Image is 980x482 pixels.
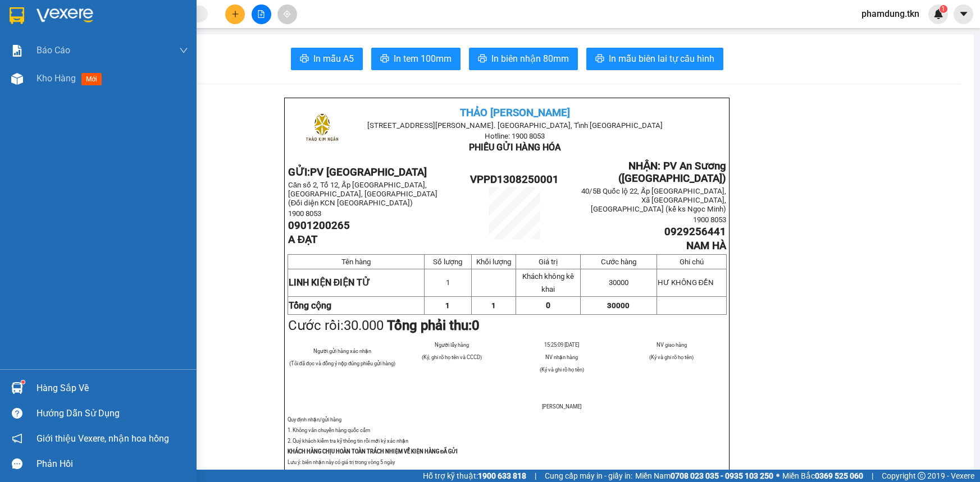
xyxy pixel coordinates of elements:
span: ⚪️ [776,474,780,478]
span: (Ký và ghi rõ họ tên) [649,354,694,360]
span: printer [300,54,309,65]
button: plus [225,4,245,24]
span: 40/5B Quốc lộ 22, Ấp [GEOGRAPHIC_DATA], Xã [GEOGRAPHIC_DATA], [GEOGRAPHIC_DATA] (kế ks Ngọc Minh) [581,187,726,213]
span: caret-down [959,9,969,19]
span: Giới thiệu Vexere, nhận hoa hồng [37,431,169,446]
span: [STREET_ADDRESS][PERSON_NAME]. [GEOGRAPHIC_DATA], Tỉnh [GEOGRAPHIC_DATA] [367,121,663,130]
span: NHẬN: PV An Sương ([GEOGRAPHIC_DATA]) [618,160,726,185]
span: down [179,46,188,55]
span: A ĐẠT [288,233,317,246]
span: 0901200265 [288,219,350,232]
sup: 1 [940,5,947,13]
span: In mẫu biên lai tự cấu hình [609,52,714,66]
img: warehouse-icon [11,382,23,394]
span: question-circle [12,408,22,419]
button: printerIn tem 100mm [371,48,461,70]
span: VPPD1308250001 [470,173,559,186]
span: Căn số 2, Tổ 12, Ấp [GEOGRAPHIC_DATA], [GEOGRAPHIC_DATA], [GEOGRAPHIC_DATA] (Đối diện KCN [GEOG... [288,181,437,207]
span: In tem 100mm [394,52,452,66]
span: (Ký, ghi rõ họ tên và CCCD) [422,354,482,360]
div: Phản hồi [37,456,188,472]
img: warehouse-icon [11,73,23,85]
strong: 1900 633 818 [478,471,526,480]
span: message [12,458,22,469]
strong: GỬI: [288,166,427,178]
span: plus [231,10,239,18]
span: 0 [472,318,480,333]
strong: KHÁCH HÀNG CHỊU HOÀN TOÀN TRÁCH NHIỆM VỀ KIỆN HÀNG ĐÃ GỬI [288,448,458,455]
span: file-add [257,10,265,18]
span: Người gửi hàng xác nhận [313,348,371,354]
div: Hàng sắp về [37,380,188,397]
span: LINH KIỆN ĐIỆN TỬ [289,277,371,288]
span: 1900 8053 [288,209,321,218]
span: | [872,470,873,482]
strong: Tổng cộng [289,300,331,311]
span: Lưu ý: biên nhận này có giá trị trong vòng 5 ngày [288,459,395,465]
span: Kho hàng [37,73,76,84]
span: 15:25:09 [DATE] [544,342,579,348]
span: 1. Không vân chuyển hàng quốc cấm [288,427,370,433]
span: NV nhận hàng [545,354,578,360]
button: printerIn mẫu biên lai tự cấu hình [586,48,723,70]
span: Số lượng [433,258,462,266]
img: logo [294,102,350,157]
span: 1900 8053 [693,215,726,224]
button: caret-down [954,4,973,24]
span: Báo cáo [37,43,70,57]
span: Miền Bắc [782,470,863,482]
span: 2. Quý khách kiểm tra kỹ thông tin rồi mới ký xác nhận [288,438,408,444]
span: HƯ KHÔNG ĐỀN [658,278,714,287]
span: 30000 [607,301,630,310]
button: aim [277,4,297,24]
span: Hotline: 1900 8053 [485,132,545,140]
img: icon-new-feature [933,9,943,19]
span: Ghi chú [680,258,704,266]
span: Cung cấp máy in - giấy in: [545,470,632,482]
span: [PERSON_NAME] [542,403,581,410]
span: (Tôi đã đọc và đồng ý nộp đúng phiếu gửi hàng) [289,360,396,366]
span: Cước rồi: [288,318,480,333]
span: Tên hàng [341,258,371,266]
span: printer [380,54,389,65]
span: aim [283,10,291,18]
button: printerIn biên nhận 80mm [469,48,578,70]
span: phamdung.tkn [853,7,928,21]
strong: Tổng phải thu: [387,318,480,333]
img: logo-vxr [10,7,24,24]
span: Miền Nam [635,470,773,482]
span: NV giao hàng [657,342,687,348]
img: solution-icon [11,45,23,57]
span: PHIẾU GỬI HÀNG HÓA [469,142,561,153]
span: Cước hàng [601,258,636,266]
span: Quy định nhận/gửi hàng [288,416,341,423]
sup: 1 [21,380,25,384]
span: 0929256441 [664,226,726,238]
span: 0 [546,301,550,310]
span: PV [GEOGRAPHIC_DATA] [310,166,427,178]
span: Giá trị [539,258,558,266]
span: THẢO [PERSON_NAME] [460,107,570,119]
span: printer [595,54,604,65]
div: Hướng dẫn sử dụng [37,405,188,422]
button: file-add [252,4,271,24]
span: 1 [445,301,450,310]
span: 1 [446,278,450,287]
span: 30000 [609,278,628,287]
span: Người lấy hàng [435,342,469,348]
span: 30.000 [344,318,384,333]
button: printerIn mẫu A5 [291,48,363,70]
span: 1 [941,5,945,13]
span: Hỗ trợ kỹ thuật: [423,470,526,482]
span: 1 [491,301,496,310]
span: copyright [918,472,926,480]
span: notification [12,433,22,444]
span: NAM HÀ [686,240,726,252]
span: | [535,470,536,482]
span: In mẫu A5 [313,52,354,66]
strong: 0708 023 035 - 0935 103 250 [671,471,773,480]
span: printer [478,54,487,65]
strong: 0369 525 060 [815,471,863,480]
span: Khối lượng [476,258,511,266]
span: mới [81,73,102,85]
